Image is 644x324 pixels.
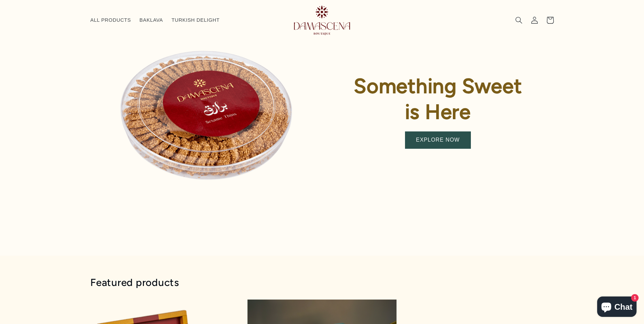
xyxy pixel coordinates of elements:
a: EXPLORE NOW [405,132,471,148]
span: TURKISH DELIGHT [171,17,220,23]
span: ALL PRODUCTS [90,17,131,23]
strong: Something Sweet is Here [354,74,522,124]
a: ALL PRODUCTS [86,13,135,28]
inbox-online-store-chat: Shopify online store chat [595,296,639,319]
a: BAKLAVA [135,13,167,28]
a: TURKISH DELIGHT [167,13,224,28]
span: BAKLAVA [140,17,163,23]
h2: Featured products [90,276,554,289]
a: Damascena Boutique [282,3,362,37]
summary: Search [511,12,527,28]
img: Damascena Boutique [294,5,350,35]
